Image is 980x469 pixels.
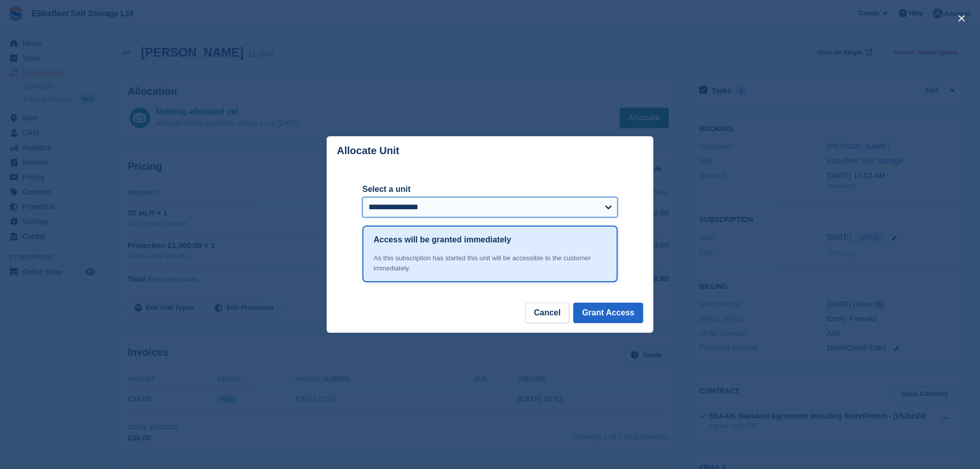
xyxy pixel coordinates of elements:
div: As this subscription has started this unit will be accessible to the customer immediately. [374,253,606,273]
label: Select a unit [362,183,618,195]
button: Grant Access [573,303,643,323]
button: Cancel [525,303,569,323]
p: Allocate Unit [337,145,399,157]
h1: Access will be granted immediately [374,234,511,246]
button: close [953,10,970,27]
